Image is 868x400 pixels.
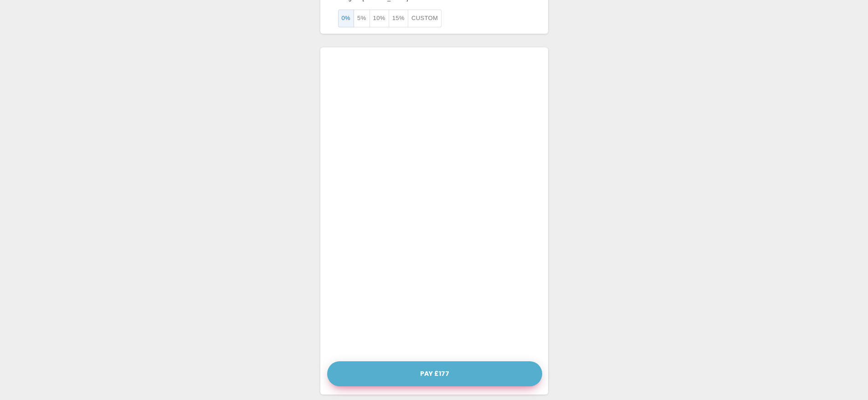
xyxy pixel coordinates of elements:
[408,10,442,27] button: Custom
[389,10,408,27] button: 15%
[338,10,354,27] button: 0%
[354,10,370,27] button: 5%
[370,10,389,27] button: 10%
[327,361,542,386] button: Pay £177
[325,52,544,355] iframe: Secure payment input frame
